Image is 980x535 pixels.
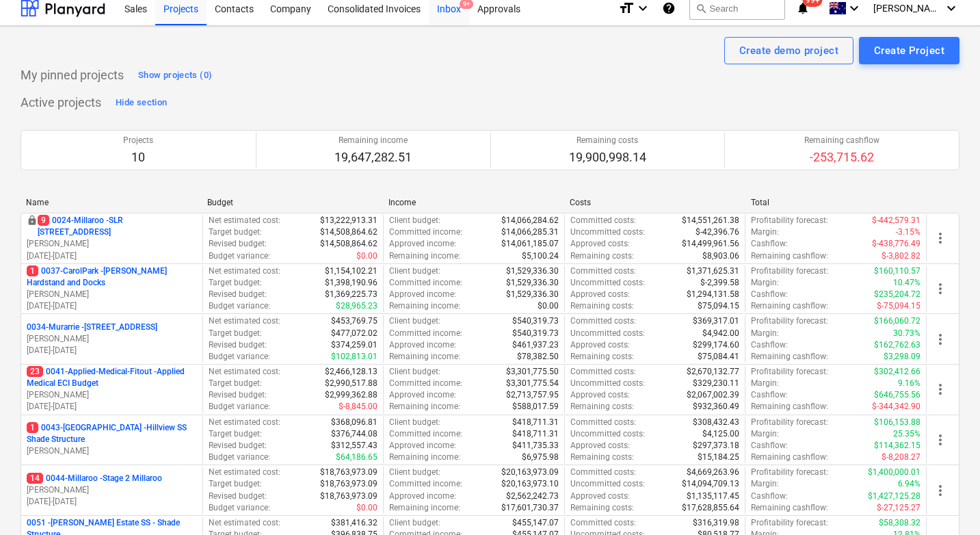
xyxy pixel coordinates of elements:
p: $17,601,730.37 [501,502,559,514]
p: Approved income : [389,289,456,300]
p: Margin : [751,328,779,339]
p: Committed income : [389,328,462,339]
p: Uncommitted costs : [570,226,645,238]
p: $302,412.66 [874,366,921,378]
p: Approved income : [389,339,456,351]
p: $20,163,973.09 [501,467,559,478]
p: Budget variance : [209,401,270,413]
p: $932,360.49 [693,401,739,413]
p: Cashflow : [751,339,788,351]
p: $1,154,102.21 [325,265,378,277]
p: 6.94% [898,478,921,490]
p: Committed costs : [570,215,636,226]
p: Margin : [751,277,779,289]
p: $4,669,263.96 [687,467,739,478]
p: $18,763,973.09 [320,491,378,502]
p: Committed costs : [570,467,636,478]
p: $14,061,185.07 [501,238,559,250]
p: Revised budget : [209,389,267,401]
p: [DATE] - [DATE] [27,401,197,413]
p: $1,529,336.30 [506,289,559,300]
p: Committed income : [389,277,462,289]
p: $0.00 [356,250,378,262]
p: Remaining income : [389,502,460,514]
p: 0044-Millaroo - Stage 2 Millaroo [27,473,162,484]
p: Approved costs : [570,440,630,452]
p: $2,999,362.88 [325,389,378,401]
p: Remaining cashflow : [751,250,828,262]
span: more_vert [932,331,949,348]
p: $411,735.33 [512,440,559,452]
p: Cashflow : [751,289,788,300]
p: Budget variance : [209,250,270,262]
span: 9 [38,215,49,226]
span: [PERSON_NAME] [873,3,942,14]
p: $14,499,961.56 [682,238,739,250]
p: $2,562,242.73 [506,491,559,502]
p: Approved costs : [570,389,630,401]
p: Net estimated cost : [209,265,280,277]
p: Remaining costs : [570,300,634,312]
p: Cashflow : [751,389,788,401]
p: Profitability forecast : [751,517,828,529]
p: $588,017.59 [512,401,559,413]
span: more_vert [932,230,949,246]
p: Committed income : [389,378,462,389]
p: Profitability forecast : [751,265,828,277]
div: Name [26,198,196,207]
p: Approved costs : [570,491,630,502]
div: Income [388,198,559,207]
p: $329,230.11 [693,378,739,389]
p: -253,715.62 [804,149,879,166]
p: Remaining income : [389,452,460,463]
p: 0024-Millaroo - SLR [STREET_ADDRESS] [38,215,197,238]
p: [PERSON_NAME] [27,484,197,496]
p: $1,371,625.31 [687,265,739,277]
p: Margin : [751,226,779,238]
p: $58,308.32 [879,517,921,529]
p: $646,755.56 [874,389,921,401]
p: Budget variance : [209,502,270,514]
p: $453,769.75 [331,315,378,327]
p: $299,174.60 [693,339,739,351]
p: $477,072.02 [331,328,378,339]
p: $3,298.09 [884,351,921,363]
p: $369,317.01 [693,315,739,327]
p: $14,094,709.13 [682,478,739,490]
p: Approved income : [389,389,456,401]
p: $540,319.73 [512,328,559,339]
p: Remaining income : [389,250,460,262]
p: $540,319.73 [512,315,559,327]
p: Remaining cashflow : [751,502,828,514]
p: Committed costs : [570,517,636,529]
div: Total [751,198,921,207]
p: $455,147.07 [512,517,559,529]
p: Revised budget : [209,440,267,452]
span: search [696,3,706,14]
p: Uncommitted costs : [570,328,645,339]
p: $15,184.25 [698,452,739,463]
p: $5,100.24 [522,250,559,262]
div: 90024-Millaroo -SLR [STREET_ADDRESS][PERSON_NAME][DATE]-[DATE] [27,215,197,262]
p: $376,744.08 [331,428,378,440]
p: $368,096.81 [331,417,378,428]
p: Approved costs : [570,339,630,351]
p: Remaining income : [389,351,460,363]
p: $-442,579.31 [872,215,921,226]
p: 0037-CarolPark - [PERSON_NAME] Hardstand and Docks [27,265,197,289]
p: Cashflow : [751,491,788,502]
p: Target budget : [209,378,262,389]
p: $17,628,855.64 [682,502,739,514]
p: $235,204.72 [874,289,921,300]
div: Create demo project [739,42,838,60]
p: [PERSON_NAME] [27,445,197,457]
p: Target budget : [209,428,262,440]
p: $418,711.31 [512,428,559,440]
p: $0.00 [538,300,559,312]
p: $0.00 [356,502,378,514]
p: $2,466,128.13 [325,366,378,378]
p: $308,432.43 [693,417,739,428]
p: Committed costs : [570,315,636,327]
p: $4,125.00 [702,428,739,440]
p: 10.47% [893,277,921,289]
